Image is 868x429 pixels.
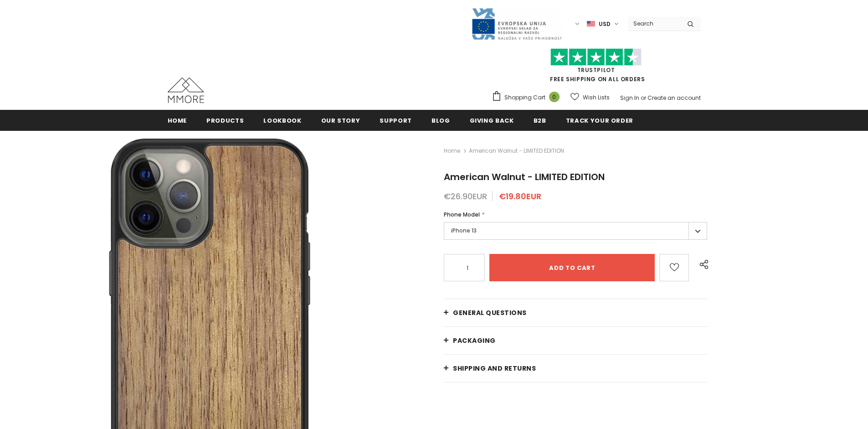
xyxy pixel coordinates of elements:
[577,66,615,74] a: Trustpilot
[647,94,701,102] a: Create an account
[453,308,527,317] span: General Questions
[444,327,707,354] a: PACKAGING
[620,94,639,102] a: Sign In
[471,7,562,41] img: Javni Razpis
[444,171,605,183] span: American Walnut - LIMITED EDITION
[431,116,450,125] span: Blog
[168,110,187,130] a: Home
[641,94,646,102] span: or
[489,254,655,281] input: Add to cart
[492,91,564,104] a: Shopping Cart 0
[444,299,707,326] a: General Questions
[550,48,642,66] img: Trust Pilot Stars
[534,110,546,130] a: B2B
[566,116,633,125] span: Track your order
[587,20,595,28] img: USD
[263,110,301,130] a: Lookbook
[444,222,707,240] label: iPhone 13
[444,191,487,202] span: €26.90EUR
[453,336,496,345] span: PACKAGING
[504,93,545,102] span: Shopping Cart
[492,52,701,83] span: FREE SHIPPING ON ALL ORDERS
[570,89,610,105] a: Wish Lists
[469,145,564,156] span: American Walnut - LIMITED EDITION
[499,191,541,202] span: €19.80EUR
[470,110,514,130] a: Giving back
[471,20,562,27] a: Javni Razpis
[444,211,480,218] span: Phone Model
[431,110,450,130] a: Blog
[599,20,611,29] span: USD
[470,116,514,125] span: Giving back
[168,116,187,125] span: Home
[206,110,244,130] a: Products
[168,78,204,103] img: MMORE Cases
[628,17,680,30] input: Search Site
[263,116,301,125] span: Lookbook
[453,364,536,373] span: Shipping and returns
[549,92,560,102] span: 0
[380,116,412,125] span: support
[534,116,546,125] span: B2B
[566,110,633,130] a: Track your order
[380,110,412,130] a: support
[444,145,460,156] a: Home
[444,355,707,382] a: Shipping and returns
[321,116,360,125] span: Our Story
[321,110,360,130] a: Our Story
[206,116,244,125] span: Products
[583,93,610,102] span: Wish Lists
